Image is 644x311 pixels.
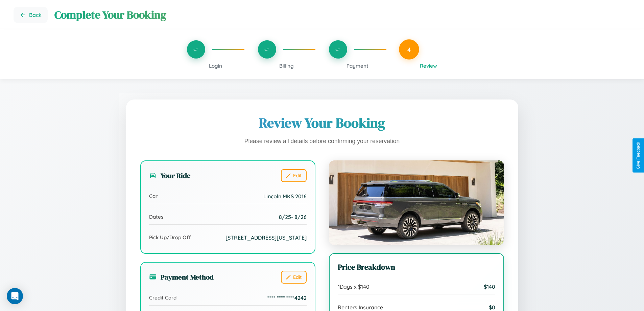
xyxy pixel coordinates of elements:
span: 1 Days x $ 140 [338,283,369,290]
span: Car [149,193,158,199]
img: Lincoln MKS [329,160,504,245]
span: [STREET_ADDRESS][US_STATE] [225,234,307,241]
span: Renters Insurance [338,304,383,311]
h1: Complete Your Booking [54,7,630,22]
span: Login [209,63,222,69]
span: 8 / 25 - 8 / 26 [279,214,307,220]
button: Edit [281,271,307,284]
span: Dates [149,214,163,220]
h3: Payment Method [149,272,214,282]
span: Lincoln MKS 2016 [263,193,307,200]
div: Open Intercom Messenger [7,288,23,304]
span: Credit Card [149,294,176,301]
span: Billing [279,63,294,69]
span: $ 0 [489,304,495,311]
div: Give Feedback [636,142,641,169]
h1: Review Your Booking [140,114,504,132]
span: $ 140 [484,283,495,290]
button: Go back [14,7,48,23]
span: Review [420,63,437,69]
p: Please review all details before confirming your reservation [140,136,504,147]
span: Payment [347,63,368,69]
span: Pick Up/Drop Off [149,234,191,241]
h3: Your Ride [149,171,191,180]
h3: Price Breakdown [338,262,495,272]
span: 4 [407,46,411,53]
button: Edit [281,169,307,182]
